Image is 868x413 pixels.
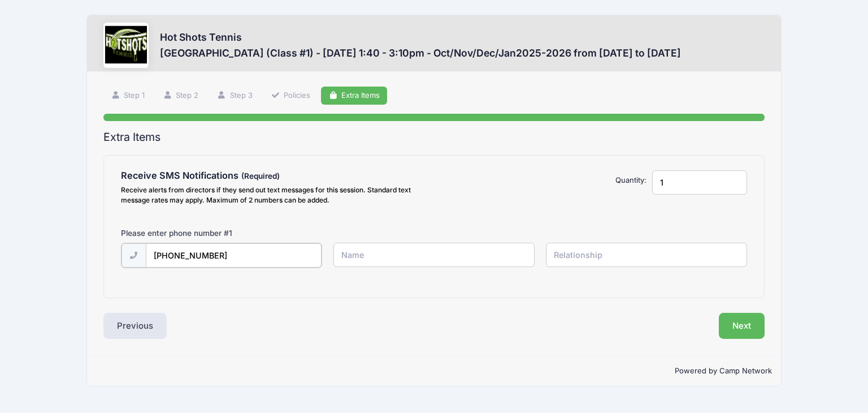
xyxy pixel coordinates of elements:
[156,87,206,105] a: Step 2
[652,170,748,195] input: Quantity
[121,170,429,182] h4: Receive SMS Notifications
[160,31,681,43] h3: Hot Shots Tennis
[719,313,765,339] button: Next
[146,243,322,268] input: (xxx) xxx-xxxx
[333,243,535,267] input: Name
[103,313,167,339] button: Previous
[160,47,681,59] h3: [GEOGRAPHIC_DATA] (Class #1) - [DATE] 1:40 - 3:10pm - Oct/Nov/Dec/Jan2025-2026 from [DATE] to [DATE]
[121,185,429,205] div: Receive alerts from directors if they send out text messages for this session. Standard text mess...
[96,365,772,377] p: Powered by Camp Network
[263,87,318,105] a: Policies
[103,131,765,144] h2: Extra Items
[229,229,232,238] span: 1
[103,87,152,105] a: Step 1
[210,87,260,105] a: Step 3
[546,243,748,267] input: Relationship
[121,227,232,239] label: Please enter phone number #
[321,87,387,105] a: Extra Items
